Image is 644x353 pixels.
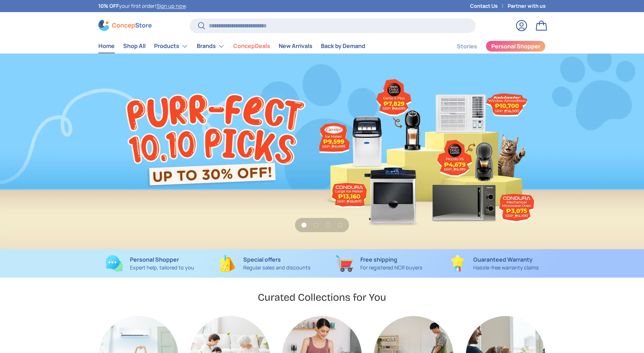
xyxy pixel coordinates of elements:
[197,39,225,53] a: Brands
[457,39,477,53] a: Stories
[157,2,186,9] a: Sign up now
[98,2,119,9] strong: 10% OFF
[98,39,115,53] a: Home
[243,256,281,263] strong: Special offers
[98,2,187,10] p: your first order! .
[360,264,422,272] p: For registered NCR buyers
[440,39,546,53] nav: Secondary
[279,39,312,53] a: New Arrivals
[360,256,397,263] strong: Free shipping
[491,43,540,49] span: Personal Shopper
[233,39,270,53] a: ConcepDeals
[130,256,179,263] strong: Personal Shopper
[473,264,539,272] p: Hassle-free warranty claims
[213,255,316,272] a: Special offers Regular sales and discounts
[508,2,546,10] a: Partner with us
[243,264,311,272] p: Regular sales and discounts
[130,264,194,272] p: Expert help, tailored to you
[442,255,546,272] a: Guaranteed Warranty Hassle-free warranty claims
[150,39,192,53] summary: Products
[328,255,431,272] a: Free shipping For registered NCR buyers
[123,39,146,53] a: Shop All
[473,256,533,263] strong: Guaranteed Warranty
[258,291,386,304] h2: Curated Collections for You
[98,20,152,31] img: ConcepStore
[98,39,365,53] nav: Primary
[192,39,229,53] summary: Brands
[98,255,202,272] a: Personal Shopper Expert help, tailored to you
[154,39,188,53] a: Products
[486,41,546,52] a: Personal Shopper
[321,39,365,53] a: Back by Demand
[470,2,508,10] a: Contact Us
